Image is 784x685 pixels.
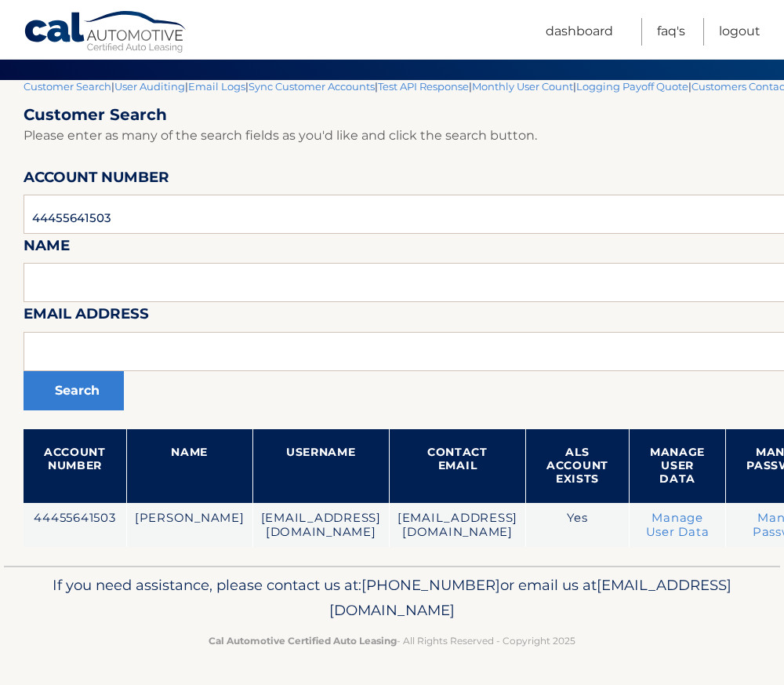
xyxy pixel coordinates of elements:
[629,429,725,503] th: Manage User Data
[472,80,573,93] a: Monthly User Count
[646,511,710,539] a: Manage User Data
[24,234,70,263] label: Name
[126,503,252,548] td: [PERSON_NAME]
[24,80,111,93] a: Customer Search
[24,302,149,331] label: Email Address
[252,503,389,548] td: [EMAIL_ADDRESS][DOMAIN_NAME]
[27,573,757,623] p: If you need assistance, please contact us at: or email us at
[27,632,757,649] p: - All Rights Reserved - Copyright 2025
[24,166,169,195] label: Account Number
[526,429,630,503] th: ALS Account Exists
[657,18,685,46] a: FAQ's
[389,503,525,548] td: [EMAIL_ADDRESS][DOMAIN_NAME]
[361,576,500,594] span: [PHONE_NUMBER]
[24,371,124,410] button: Search
[209,635,397,647] strong: Cal Automotive Certified Auto Leasing
[546,18,613,46] a: Dashboard
[389,429,525,503] th: Contact Email
[24,503,126,548] td: 44455641503
[249,80,375,93] a: Sync Customer Accounts
[329,576,731,619] span: [EMAIL_ADDRESS][DOMAIN_NAME]
[24,429,126,503] th: Account Number
[378,80,469,93] a: Test API Response
[24,10,188,56] a: Cal Automotive
[576,80,688,93] a: Logging Payoff Quote
[188,80,245,93] a: Email Logs
[526,503,630,548] td: Yes
[114,80,185,93] a: User Auditing
[719,18,760,46] a: Logout
[126,429,252,503] th: Name
[252,429,389,503] th: Username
